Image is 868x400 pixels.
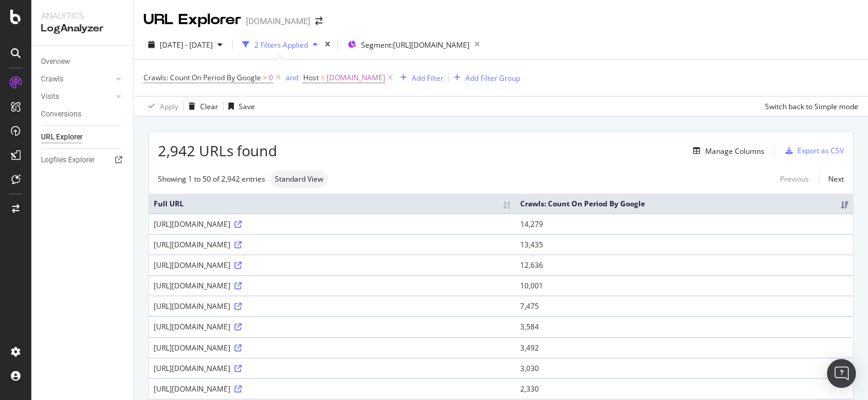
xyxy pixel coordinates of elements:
[41,56,125,68] a: Overview
[143,10,241,30] div: URL Explorer
[286,72,298,83] div: and
[41,56,70,68] div: Overview
[154,384,511,394] div: [URL][DOMAIN_NAME]
[160,101,178,112] div: Apply
[41,154,125,167] a: Logfiles Explorer
[343,35,485,54] button: Segment:[URL][DOMAIN_NAME]
[395,71,444,85] button: Add Filter
[154,260,511,270] div: [URL][DOMAIN_NAME]
[154,363,511,373] div: [URL][DOMAIN_NAME]
[275,176,323,183] span: Standard View
[41,131,83,144] div: URL Explorer
[781,141,844,160] button: Export as CSV
[688,144,764,158] button: Manage Columns
[465,73,520,83] div: Add Filter Group
[515,296,853,316] td: 7,475
[41,131,125,144] a: URL Explorer
[515,316,853,337] td: 3,584
[200,101,218,112] div: Clear
[322,39,333,51] div: times
[143,35,227,54] button: [DATE] - [DATE]
[160,40,213,50] span: [DATE] - [DATE]
[515,275,853,296] td: 10,001
[321,72,325,83] span: =
[515,378,853,399] td: 2,330
[246,15,310,27] div: [DOMAIN_NAME]
[154,301,511,311] div: [URL][DOMAIN_NAME]
[515,255,853,275] td: 12,636
[239,101,255,112] div: Save
[237,35,322,54] button: 2 Filters Applied
[41,22,124,36] div: LogAnalyzer
[327,69,385,86] span: [DOMAIN_NAME]
[41,73,63,86] div: Crawls
[154,240,511,250] div: [URL][DOMAIN_NAME]
[819,170,844,188] a: Next
[412,73,444,83] div: Add Filter
[515,358,853,378] td: 3,030
[286,72,298,83] button: and
[158,174,265,184] div: Showing 1 to 50 of 2,942 entries
[827,359,856,388] div: Open Intercom Messenger
[270,171,328,188] div: neutral label
[154,343,511,353] div: [URL][DOMAIN_NAME]
[797,145,844,156] div: Export as CSV
[269,69,273,86] span: 0
[515,337,853,358] td: 3,492
[158,141,277,161] span: 2,942 URLs found
[224,97,255,116] button: Save
[41,108,81,121] div: Conversions
[184,97,218,116] button: Clear
[41,90,59,103] div: Visits
[760,97,858,116] button: Switch back to Simple mode
[263,72,267,83] span: >
[515,234,853,255] td: 13,435
[41,73,113,86] a: Crawls
[765,101,858,112] div: Switch back to Simple mode
[315,17,322,25] div: arrow-right-arrow-left
[361,40,470,50] span: Segment: [URL][DOMAIN_NAME]
[705,146,764,156] div: Manage Columns
[41,108,125,121] a: Conversions
[154,322,511,332] div: [URL][DOMAIN_NAME]
[154,219,511,229] div: [URL][DOMAIN_NAME]
[254,40,308,50] div: 2 Filters Applied
[515,194,853,214] th: Crawls: Count On Period By Google: activate to sort column ascending
[143,72,261,83] span: Crawls: Count On Period By Google
[143,97,178,116] button: Apply
[41,154,95,167] div: Logfiles Explorer
[154,281,511,291] div: [URL][DOMAIN_NAME]
[449,71,520,85] button: Add Filter Group
[41,10,124,22] div: Analytics
[303,72,319,83] span: Host
[149,194,515,214] th: Full URL: activate to sort column ascending
[515,214,853,234] td: 14,279
[41,90,113,103] a: Visits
